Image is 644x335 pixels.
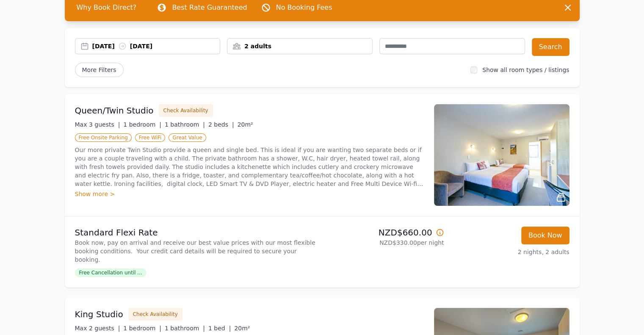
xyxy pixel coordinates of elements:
[172,3,247,13] p: Best Rate Guaranteed
[75,227,319,238] p: Standard Flexi Rate
[169,133,206,142] span: Great Value
[75,190,424,198] div: Show more >
[451,248,569,256] p: 2 nights, 2 adults
[128,308,182,321] button: Check Availability
[326,227,444,238] p: NZD$660.00
[238,121,253,128] span: 20m²
[208,121,234,128] span: 2 beds |
[75,63,124,77] span: More Filters
[165,325,205,332] span: 1 bathroom |
[208,325,231,332] span: 1 bed |
[227,42,372,50] div: 2 adults
[75,133,132,142] span: Free Onsite Parking
[276,3,332,13] p: No Booking Fees
[75,325,120,332] span: Max 2 guests |
[159,104,213,117] button: Check Availability
[75,308,123,320] h3: King Studio
[532,38,569,56] button: Search
[234,325,250,332] span: 20m²
[123,121,161,128] span: 1 bedroom |
[521,227,569,244] button: Book Now
[482,66,569,73] label: Show all room types / listings
[326,238,444,247] p: NZD$330.00 per night
[75,146,424,188] p: Our more private Twin Studio provide a queen and single bed. This is ideal if you are wanting two...
[135,133,166,142] span: Free WiFi
[92,42,220,50] div: [DATE] [DATE]
[75,238,319,264] p: Book now, pay on arrival and receive our best value prices with our most flexible booking conditi...
[75,269,146,277] span: Free Cancellation until ...
[165,121,205,128] span: 1 bathroom |
[75,121,120,128] span: Max 3 guests |
[123,325,161,332] span: 1 bedroom |
[75,105,154,116] h3: Queen/Twin Studio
